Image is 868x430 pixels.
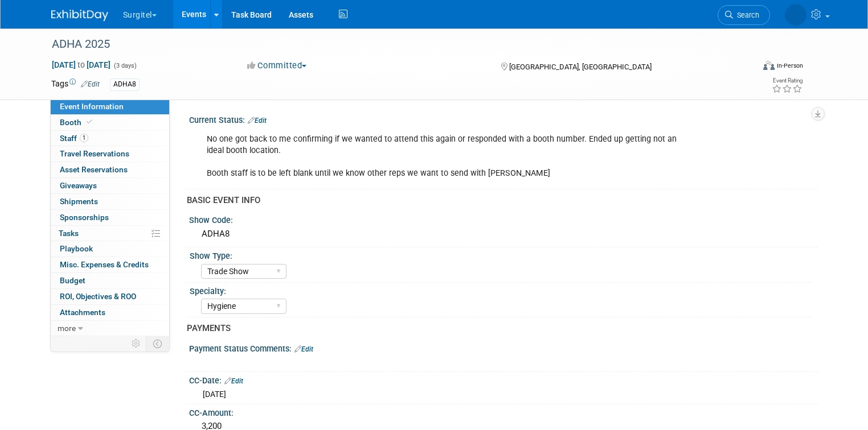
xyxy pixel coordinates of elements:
[509,63,652,71] span: [GEOGRAPHIC_DATA], [GEOGRAPHIC_DATA]
[76,60,87,69] span: to
[60,165,128,174] span: Asset Reservations
[776,61,803,70] div: In-Person
[294,345,313,353] a: Edit
[59,229,79,238] span: Tasks
[110,78,140,90] div: ADHA8
[60,149,129,158] span: Travel Reservations
[51,273,169,288] a: Budget
[51,131,169,146] a: Staff1
[51,60,111,70] span: [DATE] [DATE]
[60,134,88,143] span: Staff
[60,308,105,317] span: Attachments
[189,111,817,126] div: Current Status:
[51,99,169,114] a: Event Information
[51,241,169,257] a: Playbook
[87,119,92,125] i: Booth reservation complete
[189,404,817,419] div: CC-Amount:
[60,213,109,222] span: Sponsorships
[51,210,169,225] a: Sponsorships
[187,195,809,206] div: BASIC EVENT INFO
[51,178,169,193] a: Giveaways
[113,62,137,69] span: (3 days)
[763,61,775,70] img: Format-Inperson.png
[51,146,169,162] a: Travel Reservations
[785,4,806,26] img: Neil Lobocki
[81,80,100,88] a: Edit
[60,118,95,127] span: Booth
[692,59,803,76] div: Event Format
[189,340,817,355] div: Payment Status Comments:
[60,181,97,190] span: Giveaways
[248,117,267,125] a: Edit
[199,128,695,185] div: No one got back to me confirming if we wanted to attend this again or responded with a booth numb...
[60,276,85,285] span: Budget
[51,289,169,304] a: ROI, Objectives & ROO
[51,305,169,320] a: Attachments
[80,134,88,142] span: 1
[51,78,100,91] td: Tags
[51,162,169,177] a: Asset Reservations
[60,260,149,269] span: Misc. Expenses & Credits
[51,194,169,209] a: Shipments
[146,336,169,351] td: Toggle Event Tabs
[51,115,169,130] a: Booth
[224,377,243,385] a: Edit
[189,212,817,226] div: Show Code:
[718,5,770,25] a: Search
[187,323,809,334] div: PAYMENTS
[203,390,226,399] span: [DATE]
[189,372,817,387] div: CC-Date:
[51,321,169,336] a: more
[190,247,812,262] div: Show Type:
[243,60,311,72] button: Committed
[198,225,809,243] div: ADHA8
[60,244,93,253] span: Playbook
[60,197,98,206] span: Shipments
[51,226,169,241] a: Tasks
[51,10,108,21] img: ExhibitDay
[48,34,739,55] div: ADHA 2025
[733,11,759,19] span: Search
[58,324,76,333] span: more
[772,78,803,84] div: Event Rating
[51,257,169,272] a: Misc. Expenses & Credits
[60,102,124,111] span: Event Information
[190,283,812,297] div: Specialty:
[126,336,146,351] td: Personalize Event Tab Strip
[60,292,136,301] span: ROI, Objectives & ROO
